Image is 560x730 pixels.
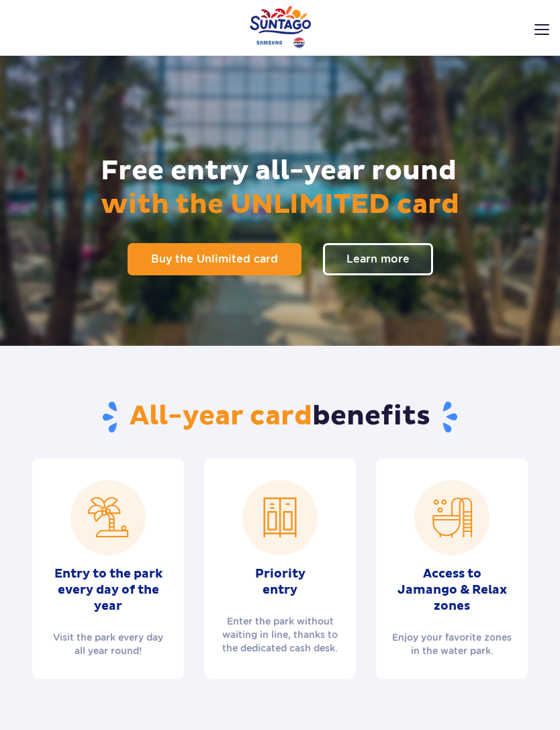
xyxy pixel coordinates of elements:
[101,188,459,222] span: with the UNLIMITED card
[53,631,163,657] p: Visit the park every day all year round!
[101,154,459,222] h2: Free entry all-year round
[32,400,528,435] h2: benefits
[255,566,306,598] h2: Priority entry
[151,254,278,265] span: Buy the Unlimited card
[48,566,168,614] h2: Entry to the park every day of the year
[346,254,410,265] span: Learn more
[220,614,340,655] p: Enter the park without waiting in line, thanks to the dedicated cash desk.
[323,243,433,275] a: Learn more
[130,400,312,433] span: All-year card
[534,24,549,35] img: Open menu
[392,566,512,614] h2: Access to Jamango & Relax zones
[392,631,512,657] p: Enjoy your favorite zones in the water park.
[128,243,301,275] a: Buy the Unlimited card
